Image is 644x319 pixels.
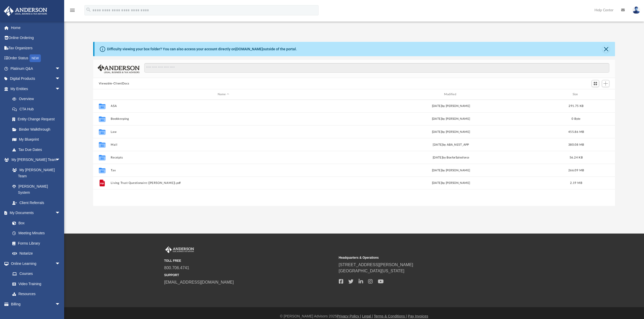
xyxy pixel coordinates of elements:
a: Digital Productsarrow_drop_down [4,74,68,84]
a: Legal | [362,314,373,318]
a: My Blueprint [7,134,65,145]
button: Bookkeeping [111,117,336,121]
a: Client Referrals [7,198,65,208]
a: Pay Invoices [408,314,428,318]
span: arrow_drop_down [55,299,65,310]
a: Platinum Q&Aarrow_drop_down [4,63,68,74]
small: Headquarters & Operations [339,255,510,260]
span: arrow_drop_down [55,63,65,74]
div: by ABA_NEST_APP [338,142,564,147]
span: 0 Byte [572,118,581,120]
a: Billingarrow_drop_down [4,299,68,309]
a: Notarize [7,248,65,259]
button: Living Trust Questionaire ([PERSON_NAME]).pdf [111,181,336,185]
span: 266.09 MB [568,169,584,172]
small: SUPPORT [164,273,335,277]
a: Terms & Conditions | [374,314,407,318]
a: Binder Walkthrough [7,124,68,134]
span: 2.19 MB [570,181,582,184]
button: Viewable-ClientDocs [99,81,129,86]
div: Name [110,92,336,97]
button: Law [111,130,336,133]
div: grid [93,100,627,206]
a: [PERSON_NAME] System [7,181,65,198]
a: Home [4,23,68,33]
i: menu [69,7,75,13]
a: My Entitiesarrow_drop_down [4,84,68,94]
span: 455.86 MB [568,130,584,133]
div: [DATE] by [PERSON_NAME] [338,104,564,109]
a: My [PERSON_NAME] Teamarrow_drop_down [4,155,65,165]
a: [DOMAIN_NAME] [235,47,263,51]
a: Online Ordering [4,33,68,43]
button: ASA [111,104,336,108]
img: User Pic [632,6,640,14]
span: 56.24 KB [570,156,583,159]
div: Size [566,92,586,97]
a: My Documentsarrow_drop_down [4,208,65,218]
a: Tax Due Dates [7,144,68,155]
a: Overview [7,94,68,104]
span: arrow_drop_down [55,74,65,84]
span: 291.75 KB [569,105,583,108]
a: Resources [7,289,65,299]
div: [DATE] by [PERSON_NAME] [338,130,564,134]
div: id [589,92,624,97]
a: 800.706.4741 [164,266,189,270]
button: Switch to Grid View [592,80,599,87]
span: [DATE] [433,143,443,146]
span: arrow_drop_down [55,258,65,269]
div: id [95,92,108,97]
div: NEW [30,54,41,62]
a: Courses [7,269,65,279]
a: Meeting Minutes [7,228,65,238]
div: by [PERSON_NAME] [338,168,564,173]
a: CTA Hub [7,104,68,114]
input: Search files and folders [144,63,609,73]
a: Order StatusNEW [4,53,68,64]
div: [DATE] by BoxforSalesforce [338,155,564,160]
i: search [86,7,91,13]
div: [DATE] by [PERSON_NAME] [338,181,564,185]
button: Receipts [111,156,336,159]
button: Tax [111,169,336,172]
div: Modified [338,92,563,97]
span: arrow_drop_down [55,84,65,94]
img: Anderson Advisors Platinum Portal [164,246,195,253]
a: Privacy Policy | [337,314,361,318]
button: Mail [111,143,336,146]
a: Box [7,218,63,228]
small: TOLL FREE [164,258,335,263]
a: Video Training [7,279,63,289]
div: Difficulty viewing your box folder? You can also access your account directly on outside of the p... [107,46,297,52]
button: Close [602,45,610,53]
button: Add [602,80,610,87]
a: menu [69,10,75,13]
a: [GEOGRAPHIC_DATA][US_STATE] [339,269,405,273]
span: 380.08 MB [568,143,584,146]
span: arrow_drop_down [55,208,65,218]
a: Online Learningarrow_drop_down [4,258,65,269]
div: [DATE] by [PERSON_NAME] [338,117,564,121]
a: Entity Change Request [7,114,68,124]
a: Tax Organizers [4,43,68,53]
a: [EMAIL_ADDRESS][DOMAIN_NAME] [164,280,234,284]
a: Forms Library [7,238,63,248]
img: Anderson Advisors Platinum Portal [2,6,49,16]
div: © [PERSON_NAME] Advisors 2025 [64,314,644,319]
span: arrow_drop_down [55,155,65,165]
a: [STREET_ADDRESS][PERSON_NAME] [339,263,413,267]
a: My [PERSON_NAME] Team [7,165,63,181]
span: [DATE] [432,169,442,172]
